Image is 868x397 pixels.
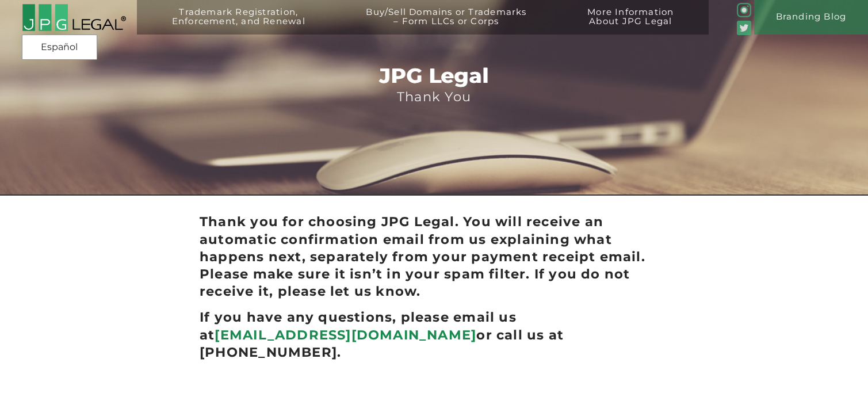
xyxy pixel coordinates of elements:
[200,213,668,300] h2: Thank you for choosing JPG Legal. You will receive an automatic confirmation email from us explai...
[561,7,700,42] a: More InformationAbout JPG Legal
[22,3,126,32] img: 2016-logo-black-letters-3-r.png
[25,37,94,58] a: Español
[200,308,668,361] h2: If you have any questions, please email us at or call us at [PHONE_NUMBER].
[737,3,751,17] img: glyph-logo_May2016-green3-90.png
[215,327,476,343] a: [EMAIL_ADDRESS][DOMAIN_NAME]
[340,7,553,42] a: Buy/Sell Domains or Trademarks– Form LLCs or Corps
[737,21,751,35] img: Twitter_Social_Icon_Rounded_Square_Color-mid-green3-90.png
[146,7,331,42] a: Trademark Registration,Enforcement, and Renewal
